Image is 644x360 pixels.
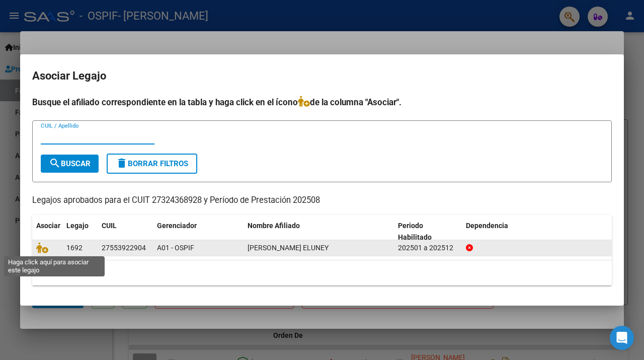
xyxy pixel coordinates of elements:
[157,244,194,252] span: A01 - OSPIF
[116,157,128,169] mat-icon: delete
[32,96,612,109] h4: Busque el afiliado correspondiente en la tabla y haga click en el ícono de la columna "Asociar".
[49,157,61,169] mat-icon: search
[248,222,300,230] span: Nombre Afiliado
[32,215,62,248] datatable-header-cell: Asociar
[116,159,188,168] span: Borrar Filtros
[32,66,612,86] h2: Asociar Legajo
[394,215,462,248] datatable-header-cell: Periodo Habilitado
[244,215,394,248] datatable-header-cell: Nombre Afiliado
[66,222,89,230] span: Legajo
[32,260,612,285] div: 1 registros
[36,222,60,230] span: Asociar
[610,326,634,350] div: Open Intercom Messenger
[102,222,117,230] span: CUIL
[49,159,91,168] span: Buscar
[66,244,83,252] span: 1692
[248,244,329,252] span: RAJOY MOYANO ANGELES ELUNEY
[153,215,244,248] datatable-header-cell: Gerenciador
[102,242,146,254] div: 27553922904
[41,155,99,173] button: Buscar
[398,242,458,254] div: 202501 a 202512
[462,215,612,248] datatable-header-cell: Dependencia
[157,222,197,230] span: Gerenciador
[466,222,508,230] span: Dependencia
[62,215,98,248] datatable-header-cell: Legajo
[32,194,612,207] p: Legajos aprobados para el CUIT 27324368928 y Período de Prestación 202508
[98,215,153,248] datatable-header-cell: CUIL
[107,154,197,174] button: Borrar Filtros
[398,222,432,241] span: Periodo Habilitado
